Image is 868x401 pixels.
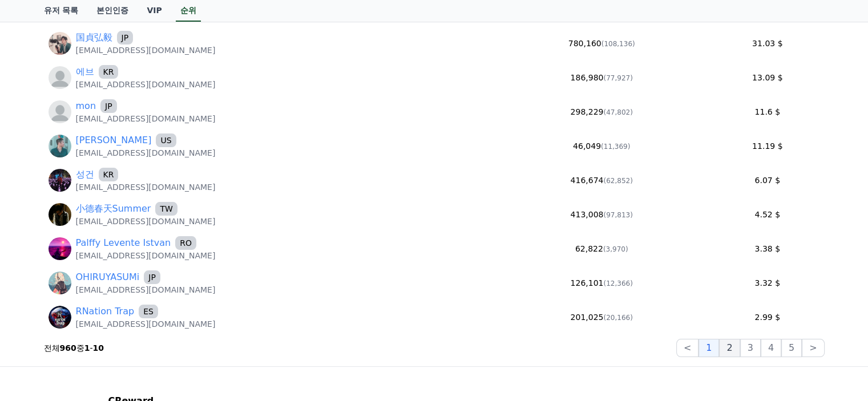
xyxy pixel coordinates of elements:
span: (3,970) [603,245,628,253]
td: 298,229 [492,95,710,129]
a: Messages [75,320,147,349]
img: https://lh3.googleusercontent.com/a/ACg8ocIeB3fKyY6fN0GaUax-T_VWnRXXm1oBEaEwHbwvSvAQlCHff8Lg=s96-c [49,32,71,55]
span: (97,813) [603,211,632,219]
a: OHIRUYASUMi [76,270,140,284]
span: KR [99,168,119,181]
span: Settings [169,337,197,346]
td: 126,101 [492,266,710,300]
p: [EMAIL_ADDRESS][DOMAIN_NAME] [76,113,216,124]
td: 13.09 $ [710,60,825,95]
td: 11.6 $ [710,95,825,129]
td: 413,008 [492,197,710,232]
strong: 960 [60,343,76,353]
p: [EMAIL_ADDRESS][DOMAIN_NAME] [76,181,216,193]
strong: 10 [93,343,104,353]
img: https://cdn.creward.net/profile/user/YY02Feb 1, 2025084724_194c4dfe65bc54accc0021efd9d1c3d9119ff3... [49,272,71,294]
img: https://lh3.googleusercontent.com/a/ACg8ocJmc1ScJ-7n15LyATFkr5h5UXP7k-aXCX4aalh6S3kf3BYN9F9q=s96-c [49,237,71,260]
td: 31.03 $ [710,26,825,60]
td: 3.32 $ [710,266,825,300]
td: 62,822 [492,232,710,266]
img: profile_blank.webp [49,100,71,123]
span: (108,136) [601,40,635,48]
span: JP [117,31,134,44]
td: 416,674 [492,163,710,197]
span: (47,802) [603,108,632,116]
p: [EMAIL_ADDRESS][DOMAIN_NAME] [76,250,216,261]
a: RNation Trap [76,305,135,318]
span: KR [99,65,119,79]
td: 6.07 $ [710,163,825,197]
a: Settings [147,320,219,349]
a: mon [76,99,96,113]
td: 46,049 [492,129,710,163]
td: 11.19 $ [710,129,825,163]
img: https://lh3.googleusercontent.com/a/ACg8ocLvMi4oIqoBad7wrHa9QHXPHNHYYkW9v5RsHZT2r3h1-0ZX5uk=s96-c [49,135,71,157]
a: 에브 [76,65,94,79]
button: 1 [699,339,719,357]
button: < [676,339,699,357]
span: (77,927) [603,74,632,82]
a: Palffy Levente Istvan [76,236,171,250]
td: 780,160 [492,26,710,60]
button: 2 [719,339,740,357]
img: https://cdn.creward.net/profile/user/profile_blank.webp [49,66,71,89]
a: 小德春天Summer [76,202,151,216]
p: [EMAIL_ADDRESS][DOMAIN_NAME] [76,147,216,159]
td: 201,025 [492,300,710,334]
p: [EMAIL_ADDRESS][DOMAIN_NAME] [76,284,216,295]
span: ES [139,305,158,318]
span: (62,852) [603,177,632,185]
img: https://lh3.googleusercontent.com/a/ACg8ocLd-rnJ3QWZeLESuSE_lo8AXAZDYdazc5UkVnR4o0omePhwHCw=s96-c [49,306,71,329]
button: 4 [761,339,781,357]
span: Messages [95,338,128,347]
p: [EMAIL_ADDRESS][DOMAIN_NAME] [76,44,216,56]
span: (12,366) [603,280,632,287]
span: Home [29,337,49,346]
img: http://k.kakaocdn.net/dn/QdNCG/btsF3DKy24N/9rKv6ZT6x4G035KsHbO9ok/img_640x640.jpg [49,169,71,192]
span: US [156,133,176,147]
button: 3 [740,339,761,357]
span: TW [155,202,177,216]
td: 4.52 $ [710,197,825,232]
span: (11,369) [601,143,630,151]
button: 5 [781,339,802,357]
td: 3.38 $ [710,232,825,266]
a: 国貞弘毅 [76,31,112,44]
td: 186,980 [492,60,710,95]
span: JP [100,99,117,113]
strong: 1 [84,343,90,353]
a: [PERSON_NAME] [76,133,152,147]
span: JP [144,270,160,284]
button: > [802,339,824,357]
a: Home [3,320,75,349]
span: RO [175,236,196,250]
p: 전체 중 - [44,342,104,354]
p: [EMAIL_ADDRESS][DOMAIN_NAME] [76,216,216,227]
p: [EMAIL_ADDRESS][DOMAIN_NAME] [76,318,216,330]
p: [EMAIL_ADDRESS][DOMAIN_NAME] [76,79,216,90]
span: (20,166) [603,314,632,322]
a: 성건 [76,168,94,181]
td: 2.99 $ [710,300,825,334]
img: https://lh3.googleusercontent.com/a/ACg8ocK2-ymPU6yPXNZc0UpQIWxPFyKNa061eLdx_QEPluVbFacf7PVP=s96-c [49,203,71,226]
